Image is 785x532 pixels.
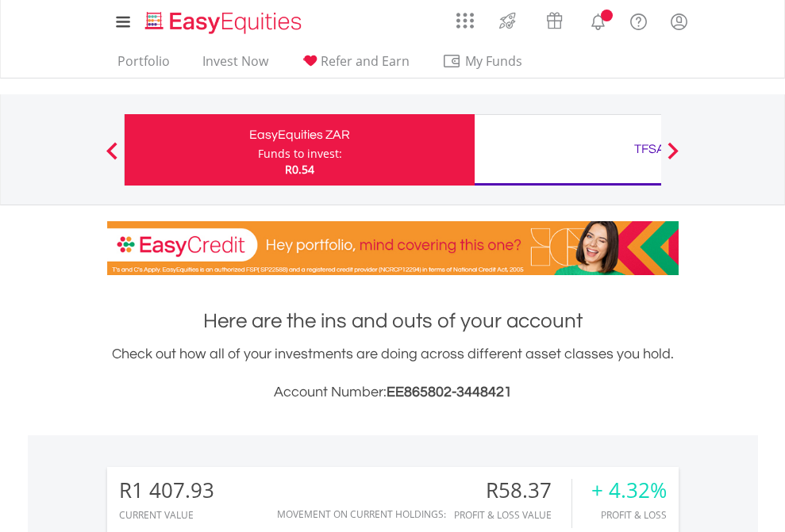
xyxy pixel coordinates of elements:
img: EasyEquities_Logo.png [142,10,308,36]
div: EasyEquities ZAR [134,124,465,146]
img: grid-menu-icon.svg [456,12,474,29]
a: Invest Now [196,53,275,78]
a: Portfolio [111,53,176,78]
span: Refer and Earn [321,52,410,70]
a: My Profile [659,4,699,39]
div: Profit & Loss Value [454,510,571,520]
div: R1 407.93 [119,479,214,502]
div: Funds to invest: [258,146,342,162]
a: Vouchers [531,4,578,33]
button: Next [657,150,689,166]
a: AppsGrid [446,4,484,29]
button: Previous [96,150,128,166]
span: My Funds [442,51,546,71]
a: Home page [139,4,308,36]
a: Refer and Earn [294,53,416,78]
div: + 4.32% [591,479,667,502]
h1: Here are the ins and outs of your account [107,307,679,335]
div: Check out how all of your investments are doing across different asset classes you hold. [107,343,679,404]
img: EasyCredit Promotion Banner [107,221,679,275]
h3: Account Number: [107,381,679,404]
img: thrive-v2.svg [494,8,521,33]
a: FAQ's and Support [618,4,659,36]
span: R0.54 [285,162,314,177]
span: EE865802-3448421 [387,385,512,400]
a: Notifications [578,4,618,36]
div: R58.37 [454,479,571,502]
div: Profit & Loss [591,510,667,520]
img: vouchers-v2.svg [541,8,568,33]
div: Movement on Current Holdings: [277,509,446,519]
div: CURRENT VALUE [119,510,214,520]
